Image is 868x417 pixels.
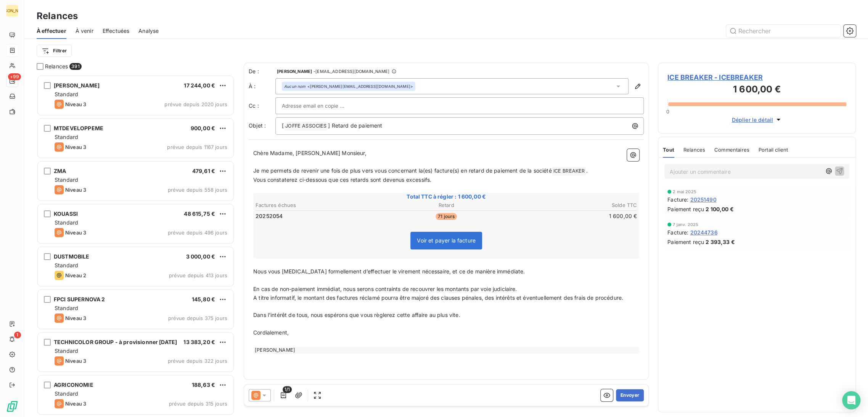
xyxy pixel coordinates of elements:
span: Paiement reçu [667,238,704,246]
span: 48 615,75 € [184,210,215,217]
span: 2 mai 2025 [673,189,696,194]
span: 479,61 € [192,168,215,174]
span: prévue depuis 315 jours [169,401,227,407]
div: <[PERSON_NAME][EMAIL_ADDRESS][DOMAIN_NAME]> [284,84,413,89]
span: ] Retard de paiement [328,122,382,129]
button: Envoyer [616,389,644,401]
span: [ [282,122,284,129]
span: 7 janv. 2025 [673,222,698,227]
span: DUSTMOBILE [54,253,90,260]
img: Logo LeanPay [6,400,18,412]
span: JOFFE ASSOCIES [284,122,328,131]
label: Cc : [249,102,275,110]
span: Niveau 3 [65,187,86,193]
span: Facture : [667,196,688,204]
div: grid [37,75,235,417]
span: Niveau 3 [65,144,86,150]
span: Tout [663,147,674,153]
span: 900,00 € [191,125,215,131]
span: 2 100,00 € [706,205,734,213]
span: Niveau 3 [65,315,86,321]
span: Niveau 3 [65,358,86,364]
span: A titre informatif, le montant des factures réclamé pourra être majoré des clauses pénales, des i... [253,294,623,301]
h3: Relances [37,9,78,23]
span: Chère Madame, [PERSON_NAME] Monsieur, [253,150,366,156]
span: prévue depuis 413 jours [169,272,227,278]
span: prévue depuis 2020 jours [164,101,227,107]
span: ICE BREAKER - ICEBREAKER [667,72,846,82]
span: AGRICONOMIE [54,381,93,388]
span: Portail client [759,147,788,153]
div: Open Intercom Messenger [842,391,860,409]
span: 71 jours [436,213,457,220]
span: [PERSON_NAME] [54,82,100,89]
span: Objet : [249,122,266,129]
input: Rechercher [726,25,841,37]
span: +99 [8,73,21,80]
span: Nous vous [MEDICAL_DATA] formellement d’effectuer le virement nécessaire, et ce de manière immédi... [253,268,525,275]
span: FPCI SUPERNOVA 2 [54,296,105,302]
span: Niveau 3 [65,230,86,236]
span: Effectuées [103,27,130,35]
span: 2 393,33 € [706,238,735,246]
span: Standard [55,347,78,354]
span: Relances [45,63,68,70]
span: . [586,167,588,174]
span: Standard [55,262,78,268]
input: Adresse email en copie ... [282,100,364,112]
th: Solde TTC [510,201,637,209]
em: Aucun nom [284,84,305,89]
span: 17 244,00 € [184,82,215,89]
span: 20251490 [690,196,716,204]
div: [PERSON_NAME] [6,5,18,17]
span: Vous constaterez ci-dessous que ces retards sont devenus excessifs. [253,176,431,183]
span: Analyse [138,27,159,35]
span: Total TTC à régler : 1 600,00 € [254,193,638,200]
span: TECHNICOLOR GROUP - à provisionner [DATE] [54,339,177,345]
h3: 1 600,00 € [667,82,846,98]
button: Filtrer [37,45,72,57]
span: En cas de non-paiement immédiat, nous serons contraints de recouvrer les montants par voie judici... [253,286,517,292]
span: 20244736 [690,228,717,236]
span: 391 [69,63,81,70]
span: Facture : [667,228,688,236]
span: Relances [683,147,705,153]
span: 1/1 [283,386,292,393]
span: prévue depuis 496 jours [168,230,227,236]
th: Factures échues [255,201,382,209]
span: Standard [55,390,78,397]
th: Retard [383,201,510,209]
span: Paiement reçu [667,205,704,213]
span: Standard [55,219,78,226]
span: Standard [55,305,78,311]
span: Cordialement, [253,329,289,336]
span: Niveau 3 [65,401,86,407]
span: Niveau 3 [65,101,86,107]
span: Dans l’intérêt de tous, nous espérons que vous règlerez cette affaire au plus vite. [253,312,460,318]
span: [PERSON_NAME] [277,69,312,74]
span: 3 000,00 € [186,253,215,260]
span: Commentaires [714,147,749,153]
span: De : [249,68,275,75]
span: Standard [55,91,78,97]
span: prévue depuis 375 jours [168,315,227,321]
span: Voir et payer la facture [417,237,476,244]
span: Je me permets de revenir une fois de plus vers vous concernant la(es) facture(s) en retard de pai... [253,167,551,174]
span: Niveau 2 [65,272,86,278]
label: À : [249,82,275,90]
span: 20252054 [256,212,283,220]
span: ZMA [54,168,66,174]
span: ICE BREAKER [552,167,586,176]
span: - [EMAIL_ADDRESS][DOMAIN_NAME] [313,69,389,74]
span: prévue depuis 558 jours [168,187,227,193]
button: Déplier le détail [729,115,784,124]
td: 1 600,00 € [510,212,637,220]
span: 145,80 € [192,296,215,302]
span: 188,63 € [192,381,215,388]
span: À effectuer [37,27,66,35]
span: 1 [14,331,21,338]
span: MTDEVELOPPEME [54,125,103,131]
span: À venir [76,27,93,35]
span: Standard [55,134,78,140]
span: 13 383,20 € [183,339,215,345]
